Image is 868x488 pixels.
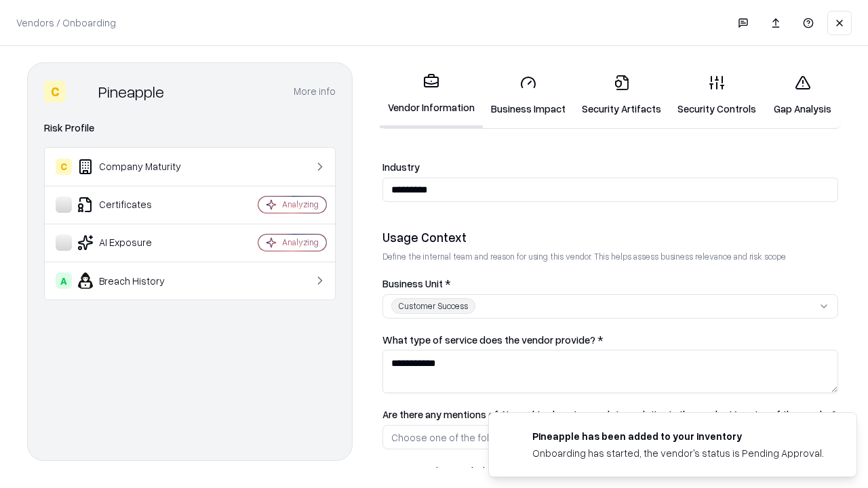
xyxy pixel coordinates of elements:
[16,16,116,30] p: Vendors / Onboarding
[294,79,336,104] button: More info
[382,425,838,449] button: Choose one of the following...
[532,429,824,443] div: Pineapple has been added to your inventory
[574,64,669,127] a: Security Artifacts
[56,235,218,251] div: AI Exposure
[382,466,838,486] label: Are you working with the Bausch and Lomb procurement/legal to get the contract in place with the ...
[56,159,72,175] div: C
[391,298,475,314] div: Customer Success
[44,120,336,136] div: Risk Profile
[669,64,764,127] a: Security Controls
[282,237,319,248] div: Analyzing
[382,279,838,289] label: Business Unit *
[505,429,521,445] img: pineappleenergy.com
[532,446,824,460] div: Onboarding has started, the vendor's status is Pending Approval.
[764,64,841,127] a: Gap Analysis
[382,409,838,420] label: Are there any mentions of AI, machine learning, or data analytics in the product/service of the v...
[56,159,218,175] div: Company Maturity
[382,162,838,172] label: Industry
[380,62,483,128] a: Vendor Information
[382,251,838,262] p: Define the internal team and reason for using this vendor. This helps assess business relevance a...
[44,81,66,102] div: C
[56,272,72,289] div: A
[382,294,838,319] button: Customer Success
[56,272,218,289] div: Breach History
[56,197,218,213] div: Certificates
[282,199,319,210] div: Analyzing
[382,335,838,345] label: What type of service does the vendor provide? *
[382,229,838,245] div: Usage Context
[391,430,524,445] div: Choose one of the following...
[71,81,93,102] img: Pineapple
[98,81,164,102] div: Pineapple
[483,64,574,127] a: Business Impact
